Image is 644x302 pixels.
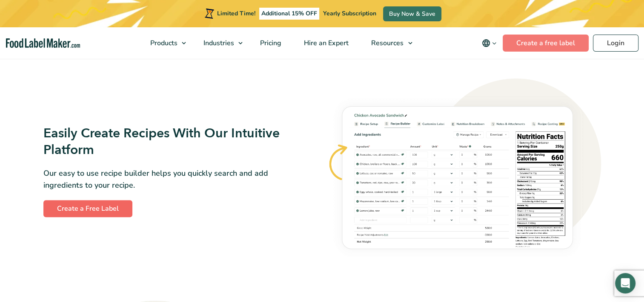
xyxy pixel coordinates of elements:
span: Resources [369,38,404,48]
a: Resources [360,27,416,59]
a: Create a free label [503,35,589,52]
span: Yearly Subscription [323,9,376,17]
a: Pricing [249,27,291,59]
span: Industries [201,38,235,48]
span: Pricing [258,38,282,48]
span: Products [148,38,178,48]
span: Limited Time! [217,9,255,17]
a: Login [593,35,638,52]
p: Our easy to use recipe builder helps you quickly search and add ingredients to your recipe. [43,167,290,192]
a: Buy Now & Save [383,6,441,21]
a: Products [139,27,190,59]
h3: Easily Create Recipes With Our Intuitive Platform [43,125,290,159]
div: Open Intercom Messenger [615,273,635,293]
span: Additional 15% OFF [259,8,319,20]
a: Hire an Expert [293,27,358,59]
a: Industries [192,27,247,59]
span: Hire an Expert [301,38,349,48]
a: Create a Free Label [43,200,132,217]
